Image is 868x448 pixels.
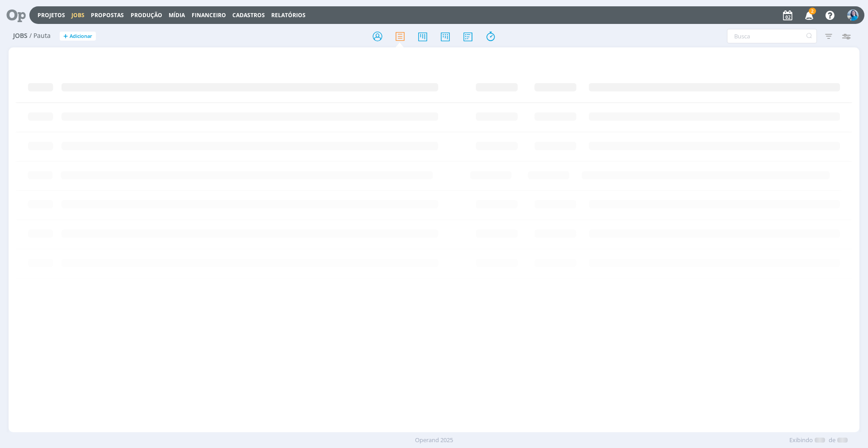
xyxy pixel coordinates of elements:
[166,12,188,19] button: Mídia
[192,11,226,19] a: Financeiro
[38,11,65,19] a: Projetos
[70,33,92,39] span: Adicionar
[13,32,28,40] span: Jobs
[60,32,96,41] button: +Adicionar
[35,12,68,19] button: Projetos
[230,12,268,19] button: Cadastros
[63,32,68,41] span: +
[829,436,835,445] span: de
[269,12,308,19] button: Relatórios
[131,11,162,19] a: Produção
[232,11,265,19] span: Cadastros
[69,12,87,19] button: Jobs
[169,11,185,19] a: Mídia
[809,8,816,14] span: 2
[128,12,165,19] button: Produção
[847,7,859,23] button: E
[91,11,124,19] span: Propostas
[271,11,306,19] a: Relatórios
[847,9,859,21] img: E
[29,32,51,40] span: / Pauta
[189,12,229,19] button: Financeiro
[799,7,818,23] button: 2
[789,436,813,445] span: Exibindo
[71,11,85,19] a: Jobs
[727,29,817,43] input: Busca
[88,12,127,19] button: Propostas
